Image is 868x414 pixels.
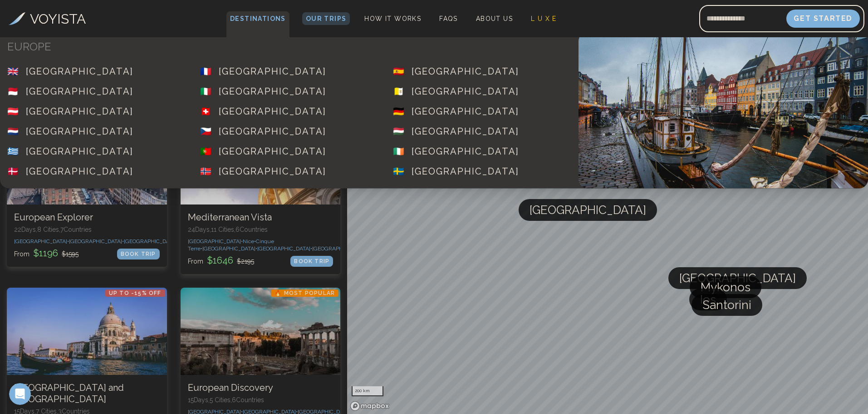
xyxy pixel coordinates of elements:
div: [GEOGRAPHIC_DATA] [219,125,326,138]
a: L U X E [527,12,560,25]
a: Mapbox homepage [350,401,390,411]
a: 🇨🇭[GEOGRAPHIC_DATA] [193,101,386,121]
div: 🇵🇹 [200,145,219,158]
div: 🇪🇸 [393,65,412,78]
span: [GEOGRAPHIC_DATA] [530,199,646,221]
h3: Mediterranean Vista [188,212,333,223]
span: Ios [700,289,716,310]
canvas: Map [347,35,868,414]
div: [GEOGRAPHIC_DATA] [412,105,519,118]
span: [GEOGRAPHIC_DATA] • [257,245,312,252]
a: 🇻🇦[GEOGRAPHIC_DATA] [386,81,579,101]
h3: VOYISTA [30,9,86,29]
a: 🇳🇴[GEOGRAPHIC_DATA] [193,161,386,181]
div: 🇳🇴 [200,165,219,178]
div: [GEOGRAPHIC_DATA] [412,145,519,158]
a: Mediterranean VistaUp to -15% OFFMediterranean Vista24Days,11 Cities,6Countries[GEOGRAPHIC_DATA]•... [181,117,341,274]
div: 🇩🇪 [393,105,412,118]
a: 🇮🇹[GEOGRAPHIC_DATA] [193,81,386,101]
a: 🇭🇺[GEOGRAPHIC_DATA] [386,121,579,141]
div: 🇬🇷 [7,145,26,158]
div: [GEOGRAPHIC_DATA] [412,65,519,78]
a: 🇫🇷[GEOGRAPHIC_DATA] [193,61,386,81]
p: From [14,247,78,259]
a: How It Works [361,12,425,25]
div: [GEOGRAPHIC_DATA] [219,105,326,118]
div: 🇨🇭 [200,105,219,118]
div: 🇮🇹 [200,85,219,98]
a: FAQs [436,12,461,25]
span: $ 1646 [205,255,235,266]
div: 200 km [352,386,383,396]
div: [GEOGRAPHIC_DATA] [219,65,326,78]
span: How It Works [364,15,421,22]
h4: EUROPE [7,40,571,54]
span: L U X E [531,15,557,22]
img: Country Cover [579,32,868,189]
span: $ 1595 [62,250,78,258]
a: European Explorer🔥 Most PopularEuropean Explorer22Days,8 Cities,7Countries[GEOGRAPHIC_DATA]•[GEOG... [7,117,167,267]
div: [GEOGRAPHIC_DATA] [26,105,133,118]
span: [GEOGRAPHIC_DATA] • [14,238,69,244]
div: [GEOGRAPHIC_DATA] [26,85,133,98]
img: Voyista Logo [9,12,25,25]
div: 🇬🇧 [7,65,26,78]
a: 🇨🇿[GEOGRAPHIC_DATA] [193,121,386,141]
a: 🇵🇹[GEOGRAPHIC_DATA] [193,141,386,161]
span: $ 1196 [31,248,60,259]
div: 🇲🇨 [7,85,26,98]
span: $ 2195 [237,258,254,265]
div: [GEOGRAPHIC_DATA] [26,145,133,158]
p: Up to -15% OFF [105,289,165,297]
a: 🇩🇪[GEOGRAPHIC_DATA] [386,101,579,121]
span: [GEOGRAPHIC_DATA] [679,267,796,289]
div: BOOK TRIP [117,249,160,259]
h3: European Explorer [14,212,160,223]
span: Mykonos [701,276,750,298]
p: 24 Days, 11 Cities, 6 Countr ies [188,225,333,234]
a: 🇮🇪[GEOGRAPHIC_DATA] [386,141,579,161]
p: From [188,254,254,267]
div: 🇫🇷 [200,65,219,78]
span: [GEOGRAPHIC_DATA] • [202,245,257,252]
span: [GEOGRAPHIC_DATA] • [69,238,124,244]
div: [GEOGRAPHIC_DATA] [219,85,326,98]
div: 🇮🇪 [393,145,412,158]
span: Nice • [243,238,256,244]
span: [GEOGRAPHIC_DATA] • [188,238,243,244]
span: Santorini [702,294,751,316]
div: 🇩🇰 [7,165,26,178]
div: [GEOGRAPHIC_DATA] [219,145,326,158]
p: 22 Days, 8 Cities, 7 Countr ies [14,225,160,234]
span: Destinations [226,11,289,38]
span: [GEOGRAPHIC_DATA] • [124,238,179,244]
span: About Us [476,15,513,22]
div: [GEOGRAPHIC_DATA] [412,165,519,178]
h3: European Discovery [188,382,333,394]
span: FAQs [439,15,458,22]
a: VOYISTA [9,9,86,29]
div: [GEOGRAPHIC_DATA] [412,125,519,138]
span: [GEOGRAPHIC_DATA] • [312,245,367,252]
div: 🇦🇹 [7,105,26,118]
div: [GEOGRAPHIC_DATA] [26,65,133,78]
a: Our Trips [302,12,350,25]
div: [GEOGRAPHIC_DATA] [219,165,326,178]
input: Email address [699,8,786,30]
div: BOOK TRIP [290,256,333,267]
p: 15 Days, 5 Cities, 6 Countr ies [188,395,333,404]
p: 🔥 Most Popular [271,289,338,297]
div: [GEOGRAPHIC_DATA] [26,165,133,178]
div: 🇨🇿 [200,125,219,138]
div: 🇭🇺 [393,125,412,138]
a: 🇪🇸[GEOGRAPHIC_DATA] [386,61,579,81]
a: About Us [472,12,516,25]
h3: [GEOGRAPHIC_DATA] and [GEOGRAPHIC_DATA] [14,382,160,405]
button: Get Started [786,10,860,28]
div: 🇸🇪 [393,165,412,178]
div: 🇳🇱 [7,125,26,138]
div: [GEOGRAPHIC_DATA] [26,125,133,138]
span: Our Trips [306,15,347,22]
a: 🇸🇪[GEOGRAPHIC_DATA] [386,161,579,181]
div: 🇻🇦 [393,85,412,98]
